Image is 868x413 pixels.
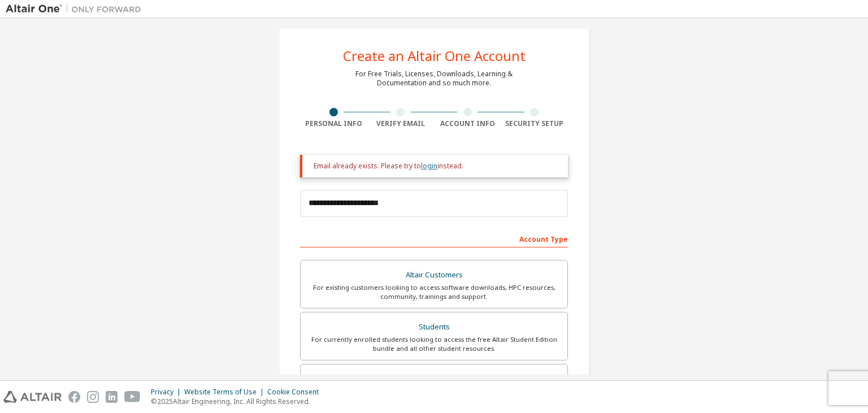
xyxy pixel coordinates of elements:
div: Verify Email [367,119,435,128]
div: Account Type [300,229,568,247]
img: facebook.svg [68,391,80,403]
p: © 2025 Altair Engineering, Inc. All Rights Reserved. [151,397,325,406]
div: Email already exists. Please try to instead. [314,162,559,171]
img: Altair One [6,3,147,15]
div: Website Terms of Use [184,388,267,397]
div: Security Setup [501,119,568,128]
div: Account Info [434,119,501,128]
div: For existing customers looking to access software downloads, HPC resources, community, trainings ... [307,283,561,301]
div: Faculty [307,371,561,387]
div: Privacy [151,388,184,397]
a: login [421,161,437,171]
div: Cookie Consent [267,388,325,397]
div: Personal Info [300,119,367,128]
img: linkedin.svg [106,391,118,403]
div: For Free Trials, Licenses, Downloads, Learning & Documentation and so much more. [355,69,513,88]
img: instagram.svg [87,391,99,403]
div: For currently enrolled students looking to access the free Altair Student Edition bundle and all ... [307,335,561,353]
div: Altair Customers [307,267,561,283]
img: youtube.svg [124,391,141,403]
div: Students [307,319,561,335]
img: altair_logo.svg [3,391,62,403]
div: Create an Altair One Account [343,49,526,63]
